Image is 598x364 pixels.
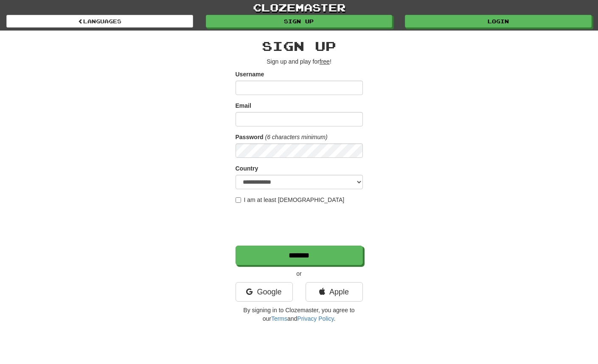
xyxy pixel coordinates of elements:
[265,134,328,140] em: (6 characters minimum)
[236,70,264,78] label: Username
[405,15,592,28] a: Login
[320,58,330,65] u: free
[236,196,345,204] label: I am at least [DEMOGRAPHIC_DATA]
[271,315,287,322] a: Terms
[236,164,258,173] label: Country
[6,15,193,28] a: Languages
[236,57,363,66] p: Sign up and play for !
[236,133,264,141] label: Password
[236,306,363,323] p: By signing in to Clozemaster, you agree to our and .
[297,315,334,322] a: Privacy Policy
[306,282,363,302] a: Apple
[236,39,363,53] h2: Sign up
[206,15,393,28] a: Sign up
[236,282,293,302] a: Google
[236,197,241,203] input: I am at least [DEMOGRAPHIC_DATA]
[236,208,365,241] iframe: reCAPTCHA
[236,101,251,110] label: Email
[236,269,363,278] p: or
